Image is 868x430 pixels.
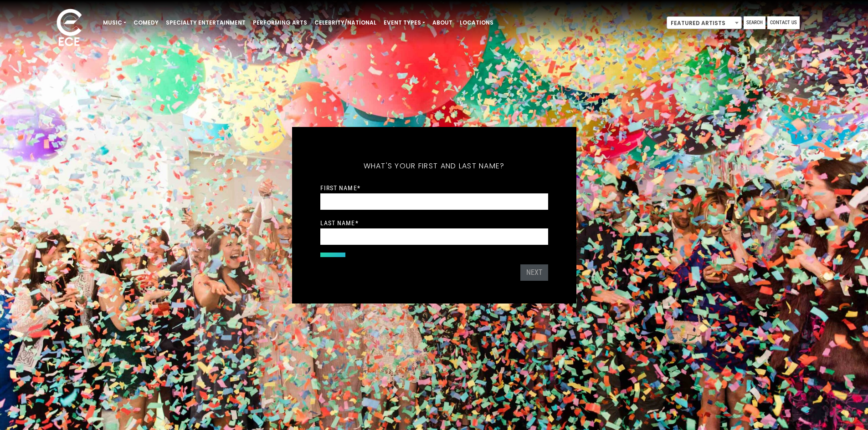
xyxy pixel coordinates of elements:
[130,15,162,30] a: Comedy
[380,15,429,30] a: Event Types
[744,16,765,29] a: Search
[456,15,497,30] a: Locations
[99,15,130,30] a: Music
[162,15,249,30] a: Specialty Entertainment
[320,184,360,192] label: First Name
[320,150,548,182] h5: What's your first and last name?
[667,17,741,30] span: Featured Artists
[311,15,380,30] a: Celebrity/National
[249,15,311,30] a: Performing Arts
[320,219,359,227] label: Last Name
[46,6,92,51] img: ece_new_logo_whitev2-1.png
[767,16,800,29] a: Contact Us
[429,15,456,30] a: About
[667,16,742,29] span: Featured Artists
